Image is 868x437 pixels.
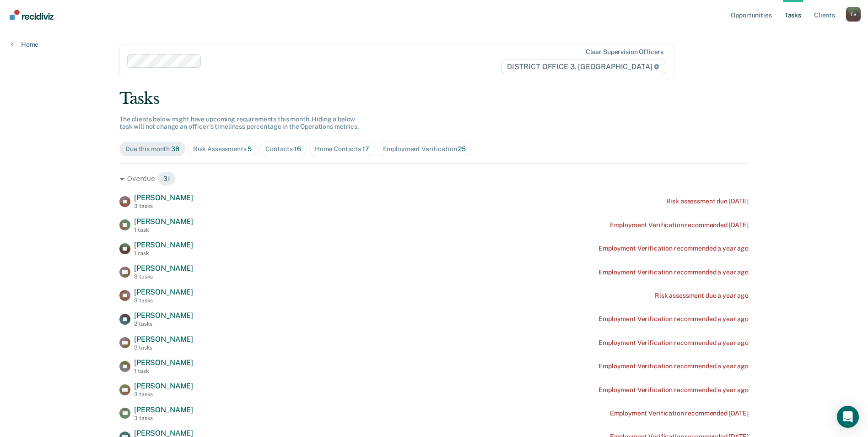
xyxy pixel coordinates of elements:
span: DISTRICT OFFICE 3, [GEOGRAPHIC_DATA] [501,60,665,74]
div: Employment Verification recommended a year ago [598,245,749,252]
a: Home [11,40,38,49]
span: [PERSON_NAME] [134,193,193,202]
span: 5 [248,145,252,153]
button: Profile dropdown button [846,7,861,22]
div: Employment Verification recommended a year ago [598,315,749,323]
img: Recidiviz [10,10,54,20]
div: Employment Verification recommended a year ago [598,339,749,347]
div: Employment Verification recommended [DATE] [610,221,749,229]
div: 2 tasks [134,321,193,327]
div: Clear supervision officers [586,48,663,56]
div: 1 task [134,368,193,374]
span: The clients below might have upcoming requirements this month. Hiding a below task will not chang... [119,115,359,131]
div: T S [846,7,861,22]
span: 31 [157,171,176,186]
span: [PERSON_NAME] [134,288,193,296]
div: Risk assessment due a year ago [655,292,749,300]
span: 38 [171,145,179,153]
span: [PERSON_NAME] [134,240,193,249]
span: [PERSON_NAME] [134,335,193,344]
div: Tasks [119,89,749,108]
div: Risk Assessments [193,145,252,153]
span: 17 [362,145,369,153]
div: 3 tasks [134,415,193,421]
div: Employment Verification recommended a year ago [598,362,749,370]
span: [PERSON_NAME] [134,382,193,390]
div: Overdue 31 [119,171,749,186]
div: 3 tasks [134,297,193,304]
div: 1 task [134,227,193,233]
span: 25 [458,145,466,153]
div: Due this month [125,145,179,153]
span: [PERSON_NAME] [134,358,193,367]
div: Employment Verification recommended [DATE] [610,410,749,417]
span: [PERSON_NAME] [134,405,193,414]
div: 1 task [134,250,193,257]
span: [PERSON_NAME] [134,264,193,273]
div: Employment Verification recommended a year ago [598,268,749,276]
div: 3 tasks [134,273,193,280]
div: 2 tasks [134,344,193,351]
span: [PERSON_NAME] [134,311,193,320]
div: Risk assessment due [DATE] [666,197,749,205]
span: [PERSON_NAME] [134,217,193,226]
div: 3 tasks [134,391,193,398]
div: Contacts [265,145,301,153]
div: Employment Verification [383,145,466,153]
div: Home Contacts [315,145,369,153]
div: Employment Verification recommended a year ago [598,386,749,394]
div: Open Intercom Messenger [837,406,859,428]
span: 16 [294,145,301,153]
div: 3 tasks [134,203,193,209]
